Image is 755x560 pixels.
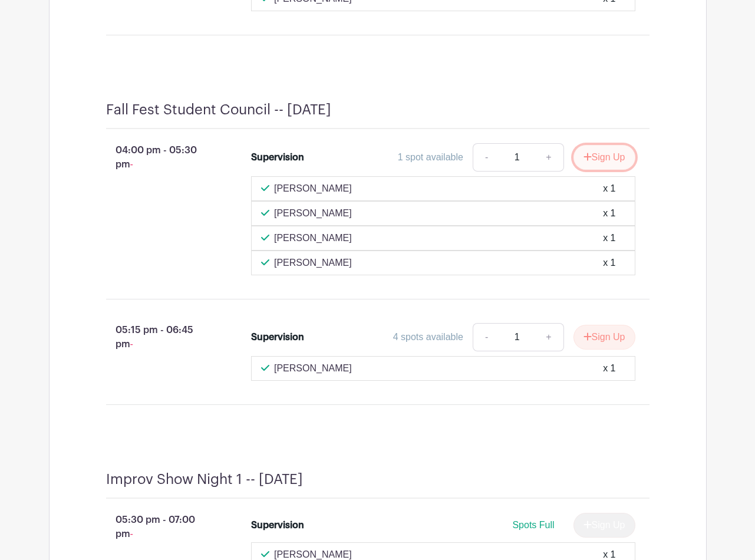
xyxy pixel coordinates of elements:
[534,143,563,172] a: +
[251,518,304,532] div: Supervision
[573,325,635,350] button: Sign Up
[398,150,463,164] div: 1 spot available
[251,150,304,164] div: Supervision
[603,206,615,220] div: x 1
[106,101,331,118] h4: Fall Fest Student Council -- [DATE]
[87,318,233,356] p: 05:15 pm - 06:45 pm
[573,145,635,170] button: Sign Up
[130,159,133,169] span: -
[603,231,615,245] div: x 1
[603,256,615,270] div: x 1
[473,323,500,351] a: -
[130,339,133,349] span: -
[106,471,303,488] h4: Improv Show Night 1 -- [DATE]
[130,529,133,539] span: -
[251,330,304,344] div: Supervision
[534,323,563,351] a: +
[512,520,554,530] span: Spots Full
[87,508,233,546] p: 05:30 pm - 07:00 pm
[603,361,615,375] div: x 1
[473,143,500,172] a: -
[87,139,233,176] p: 04:00 pm - 05:30 pm
[603,182,615,196] div: x 1
[274,361,352,375] p: [PERSON_NAME]
[274,206,352,220] p: [PERSON_NAME]
[274,256,352,270] p: [PERSON_NAME]
[274,231,352,245] p: [PERSON_NAME]
[393,330,463,344] div: 4 spots available
[274,182,352,196] p: [PERSON_NAME]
